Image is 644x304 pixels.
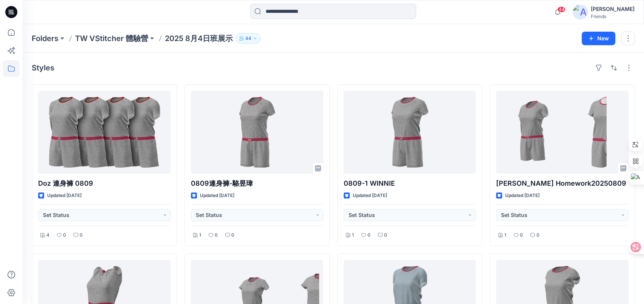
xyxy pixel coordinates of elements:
button: New [582,32,615,45]
p: 0 [384,231,387,239]
p: 0809連身褲-駱昱瑋 [191,178,323,189]
p: 44 [245,34,251,43]
span: 44 [557,6,566,12]
p: 0 [231,231,234,239]
p: Updated [DATE] [353,192,387,200]
p: 0 [536,231,539,239]
p: 0 [80,231,83,239]
p: 0 [63,231,66,239]
p: 2025 8月4日班展示 [165,33,233,44]
p: Updated [DATE] [200,192,234,200]
p: 0 [215,231,218,239]
p: [PERSON_NAME] Homework20250809 [496,178,629,189]
a: Jeff Chen Homework20250809 [496,91,629,174]
h4: Styles [32,63,54,72]
div: Friends [591,14,635,19]
a: 0809連身褲-駱昱瑋 [191,91,323,174]
p: 1 [504,231,506,239]
p: 0809-1 WINNIE [344,178,476,189]
p: 4 [46,231,49,239]
p: 0 [367,231,370,239]
a: TW VStitcher 體驗營 [75,33,148,44]
img: avatar [573,5,588,20]
a: Folders [32,33,58,44]
a: Doz 連身褲 0809 [38,91,171,174]
p: 1 [199,231,201,239]
p: Updated [DATE] [505,192,539,200]
p: Doz 連身褲 0809 [38,178,171,189]
p: 0 [520,231,523,239]
p: 1 [352,231,354,239]
button: 44 [236,33,261,44]
div: [PERSON_NAME] [591,5,635,14]
a: 0809-1 WINNIE [344,91,476,174]
p: Updated [DATE] [47,192,81,200]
